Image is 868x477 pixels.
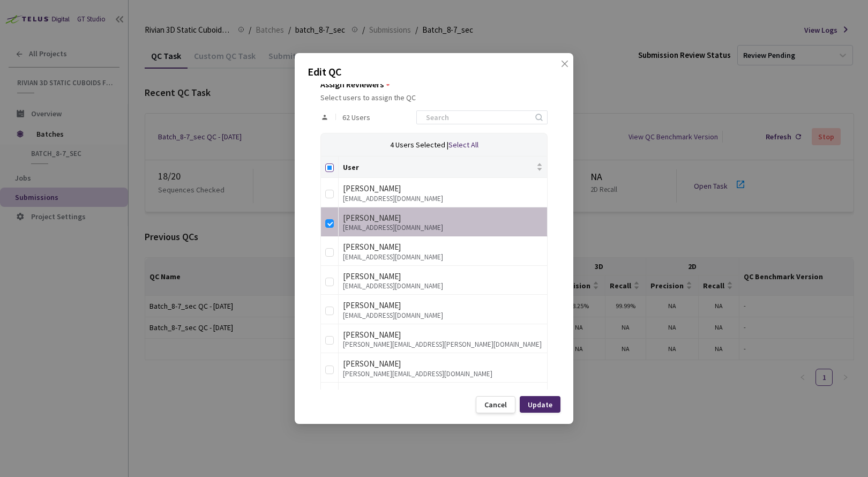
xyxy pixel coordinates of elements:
div: [EMAIL_ADDRESS][DOMAIN_NAME] [343,254,543,261]
div: [PERSON_NAME] [343,212,543,225]
div: [EMAIL_ADDRESS][DOMAIN_NAME] [343,224,543,232]
div: [PERSON_NAME] [343,387,543,400]
div: Cancel [484,400,507,409]
span: Select All [448,140,478,150]
div: [PERSON_NAME] [343,182,543,195]
div: Assign Reviewers [320,79,384,89]
div: [EMAIL_ADDRESS][DOMAIN_NAME] [343,195,543,203]
div: [PERSON_NAME][EMAIL_ADDRESS][PERSON_NAME][DOMAIN_NAME] [343,341,543,348]
span: 4 Users Selected | [390,140,448,150]
div: [PERSON_NAME] [343,270,543,283]
div: Select users to assign the QC [320,93,548,102]
div: [PERSON_NAME] [343,299,543,312]
span: 62 Users [342,113,370,122]
th: User [339,156,548,178]
span: User [343,163,534,172]
div: [PERSON_NAME] [343,357,543,370]
button: Close [550,59,567,77]
div: Update [528,400,552,409]
div: [PERSON_NAME][EMAIL_ADDRESS][DOMAIN_NAME] [343,370,543,378]
div: [EMAIL_ADDRESS][DOMAIN_NAME] [343,282,543,290]
div: [EMAIL_ADDRESS][DOMAIN_NAME] [343,312,543,319]
p: Edit QC [308,64,560,80]
div: [PERSON_NAME] [343,329,543,341]
span: close [560,59,569,90]
div: [PERSON_NAME] [343,241,543,254]
input: Search [420,111,534,124]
